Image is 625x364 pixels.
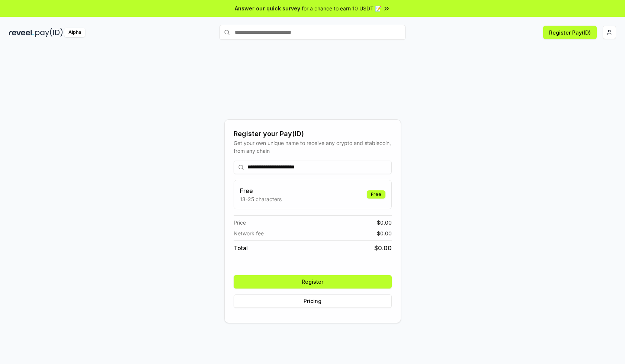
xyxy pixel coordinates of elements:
span: $ 0.00 [377,219,392,226]
h3: Free [240,186,282,195]
button: Register Pay(ID) [543,26,597,39]
span: $ 0.00 [374,244,392,252]
div: Register your Pay(ID) [234,129,392,139]
span: $ 0.00 [377,229,392,237]
span: Answer our quick survey [235,4,300,12]
div: Alpha [64,28,85,37]
img: reveel_dark [9,28,34,37]
span: for a chance to earn 10 USDT 📝 [302,4,381,12]
button: Pricing [234,294,392,308]
div: Free [367,190,385,199]
span: Total [234,244,248,252]
span: Price [234,219,246,226]
img: pay_id [35,28,63,37]
p: 13-25 characters [240,195,282,203]
span: Network fee [234,229,264,237]
button: Register [234,275,392,289]
div: Get your own unique name to receive any crypto and stablecoin, from any chain [234,139,392,155]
